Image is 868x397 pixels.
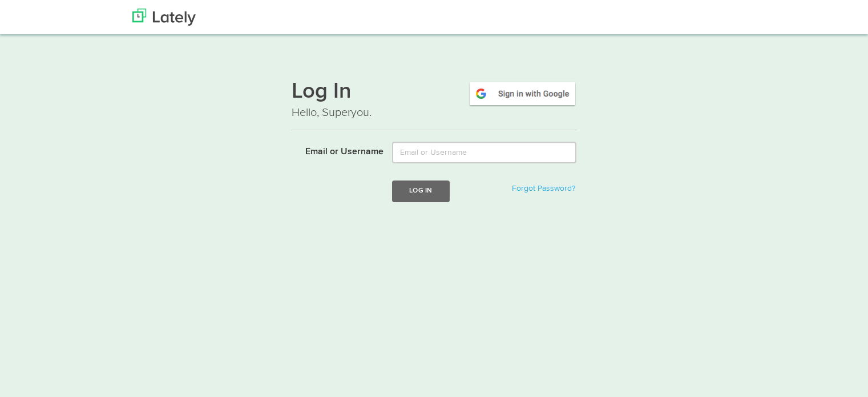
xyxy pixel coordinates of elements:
[512,185,575,193] a: Forgot Password?
[292,81,577,105] h1: Log In
[468,81,577,107] img: google-signin.png
[283,142,384,159] label: Email or Username
[392,181,449,202] button: Log In
[392,142,576,163] input: Email or Username
[132,9,196,26] img: Lately
[292,105,577,121] p: Hello, Superyou.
